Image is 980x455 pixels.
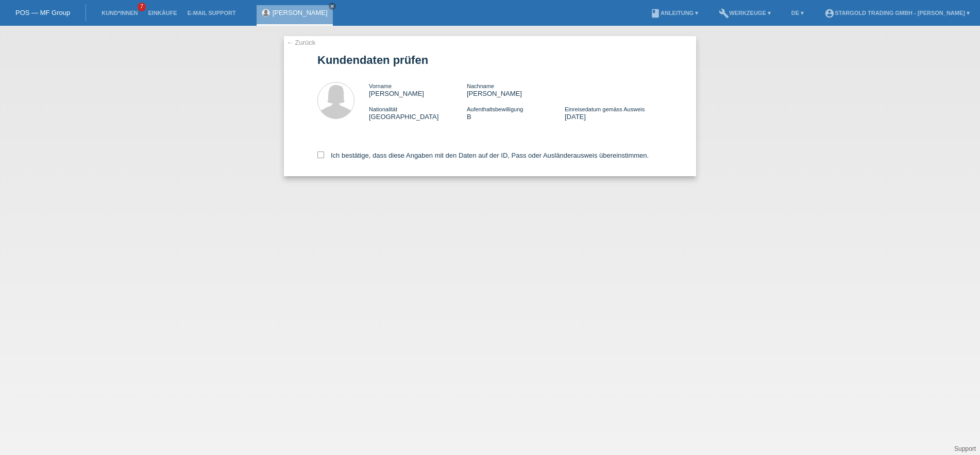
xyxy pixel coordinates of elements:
a: Einkäufe [143,10,182,16]
div: [DATE] [565,105,663,121]
span: Vorname [369,83,392,89]
label: Ich bestätige, dass diese Angaben mit den Daten auf der ID, Pass oder Ausländerausweis übereinsti... [317,151,649,159]
a: POS — MF Group [15,9,70,16]
a: [PERSON_NAME] [273,9,328,16]
a: buildWerkzeuge ▾ [714,10,776,16]
span: Aufenthaltsbewilligung [467,106,523,112]
a: close [329,3,336,10]
i: book [650,8,661,19]
div: [PERSON_NAME] [369,82,467,97]
span: Nationalität [369,106,397,112]
span: 7 [138,3,146,11]
a: E-Mail Support [182,10,241,16]
a: Support [954,445,976,452]
div: [GEOGRAPHIC_DATA] [369,105,467,121]
span: Einreisedatum gemäss Ausweis [565,106,645,112]
i: close [330,4,335,9]
div: [PERSON_NAME] [467,82,565,97]
a: Kund*innen [96,10,143,16]
i: build [719,8,729,19]
i: account_circle [824,8,835,19]
a: bookAnleitung ▾ [645,10,703,16]
a: DE ▾ [786,10,809,16]
h1: Kundendaten prüfen [317,54,663,66]
a: account_circleStargold Trading GmbH - [PERSON_NAME] ▾ [819,10,975,16]
div: B [467,105,565,121]
span: Nachname [467,83,494,89]
a: ← Zurück [286,39,315,46]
